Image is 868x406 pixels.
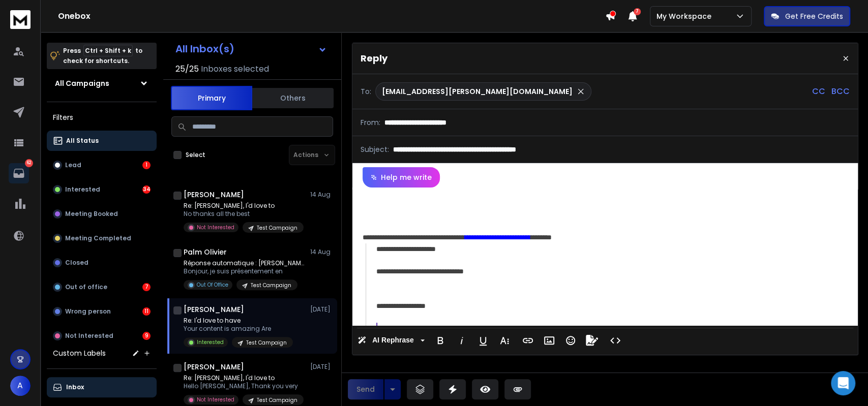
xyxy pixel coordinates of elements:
[184,374,304,382] p: Re: [PERSON_NAME], I'd love to
[142,283,151,291] div: 7
[201,63,269,75] h3: Inboxes selected
[361,86,371,97] p: To:
[65,283,107,291] p: Out of office
[370,336,416,345] span: AI Rephrase
[361,51,387,66] p: Reply
[518,330,537,351] button: Insert Link (Ctrl+K)
[785,11,843,21] p: Get Free Credits
[197,396,234,403] p: Not Interested
[361,117,380,128] p: From:
[63,46,142,66] p: Press to check for shortcuts.
[251,282,291,289] p: Test Campaign
[58,10,605,22] h1: Onebox
[606,330,625,351] button: Code View
[66,137,99,145] p: All Status
[65,234,131,242] p: Meeting Completed
[184,382,304,390] p: Hello [PERSON_NAME], Thank you very
[47,179,157,200] button: Interested34
[197,338,224,346] p: Interested
[65,259,88,267] p: Closed
[473,330,493,351] button: Underline (Ctrl+U)
[55,78,109,88] h1: All Campaigns
[10,10,31,29] img: logo
[47,301,157,322] button: Wrong person11
[363,167,440,188] button: Help me write
[246,339,287,347] p: Test Campaign
[452,330,471,351] button: Italic (Ctrl+I)
[634,8,641,15] span: 7
[197,224,234,231] p: Not Interested
[184,210,304,218] p: No thanks all the best
[175,44,234,54] h1: All Inbox(s)
[582,330,602,351] button: Signature
[142,332,151,340] div: 9
[142,161,151,169] div: 1
[53,348,106,358] h3: Custom Labels
[656,11,715,21] p: My Workspace
[831,85,850,98] p: BCC
[184,325,293,333] p: Your content is amazing Are
[310,363,333,371] p: [DATE]
[184,202,304,210] p: Re: [PERSON_NAME], I'd love to
[310,191,333,199] p: 14 Aug
[142,185,151,194] div: 34
[257,224,297,232] p: Test Campaign
[47,110,157,124] h3: Filters
[252,87,334,109] button: Others
[83,45,133,56] span: Ctrl + Shift + k
[184,267,306,275] p: Bonjour, je suis présentement en
[310,305,333,314] p: [DATE]
[9,163,29,183] a: 62
[47,228,157,248] button: Meeting Completed
[382,86,573,97] p: [EMAIL_ADDRESS][PERSON_NAME][DOMAIN_NAME]
[184,362,244,372] h1: [PERSON_NAME]
[184,304,244,315] h1: [PERSON_NAME]
[47,155,157,175] button: Lead1
[65,307,111,316] p: Wrong person
[431,330,450,351] button: Bold (Ctrl+B)
[310,248,333,256] p: 14 Aug
[171,86,252,110] button: Primary
[65,210,118,218] p: Meeting Booked
[197,281,228,289] p: Out Of Office
[65,332,113,340] p: Not Interested
[361,144,389,154] p: Subject:
[47,253,157,273] button: Closed
[186,151,205,159] label: Select
[355,330,427,351] button: AI Rephrase
[540,330,559,351] button: Insert Image (Ctrl+P)
[495,330,514,351] button: More Text
[184,247,227,257] h1: Palm Olivier
[175,63,199,75] span: 25 / 25
[812,85,825,98] p: CC
[142,307,151,316] div: 11
[47,277,157,297] button: Out of office7
[167,39,335,59] button: All Inbox(s)
[47,204,157,224] button: Meeting Booked
[257,396,297,404] p: Test Campaign
[561,330,580,351] button: Emoticons
[831,371,855,395] div: Open Intercom Messenger
[764,6,850,26] button: Get Free Credits
[47,73,157,93] button: All Campaigns
[65,161,81,169] p: Lead
[65,185,100,194] p: Interested
[47,131,157,151] button: All Status
[10,376,31,396] button: A
[47,326,157,346] button: Not Interested9
[184,259,306,267] p: Réponse automatique : [PERSON_NAME], I'd love
[184,317,293,325] p: Re: I'd love to have
[66,383,84,391] p: Inbox
[25,159,33,167] p: 62
[47,377,157,397] button: Inbox
[184,190,244,200] h1: [PERSON_NAME]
